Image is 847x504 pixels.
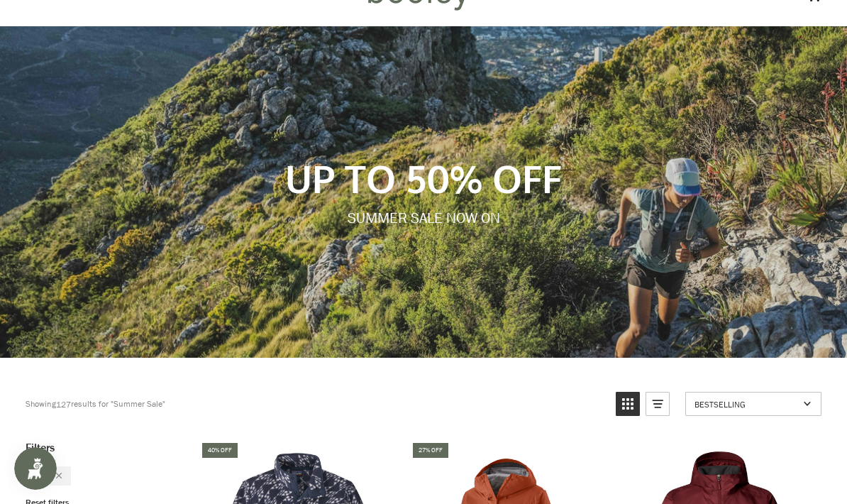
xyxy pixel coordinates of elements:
p: SUMMER SALE NOW ON [182,208,665,229]
a: View list mode [646,392,670,416]
div: 40% off [202,443,238,458]
span: Filters [26,441,55,455]
span: Bestselling [694,398,799,410]
a: Sort options [685,392,821,416]
a: View grid mode [616,392,640,416]
div: Showing results for "Summer Sale" [26,392,165,416]
b: 127 [56,398,71,410]
p: UP TO 50% OFF [182,155,665,202]
iframe: Button to open loyalty program pop-up [14,447,57,490]
div: 27% off [413,443,448,458]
